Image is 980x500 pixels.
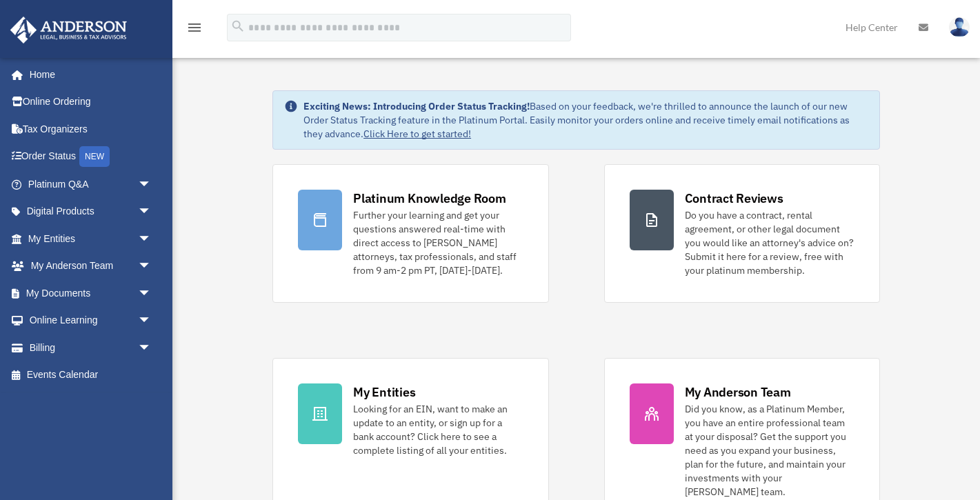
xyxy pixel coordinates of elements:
[10,88,172,116] a: Online Ordering
[10,307,172,334] a: Online Learningarrow_drop_down
[186,19,203,36] i: menu
[353,190,506,207] div: Platinum Knowledge Room
[138,170,166,199] span: arrow_drop_down
[10,115,172,143] a: Tax Organizers
[230,19,246,34] i: search
[186,24,203,36] a: menu
[363,128,471,140] a: Click Here to get started!
[10,225,172,252] a: My Entitiesarrow_drop_down
[10,334,172,361] a: Billingarrow_drop_down
[685,190,783,207] div: Contract Reviews
[79,146,110,167] div: NEW
[604,164,880,303] a: Contract Reviews Do you have a contract, rental agreement, or other legal document you would like...
[10,252,172,280] a: My Anderson Teamarrow_drop_down
[10,170,172,198] a: Platinum Q&Aarrow_drop_down
[10,198,172,226] a: Digital Productsarrow_drop_down
[353,208,523,277] div: Further your learning and get your questions answered real-time with direct access to [PERSON_NAM...
[10,61,166,88] a: Home
[303,100,530,112] strong: Exciting News: Introducing Order Status Tracking!
[353,383,415,401] div: My Entities
[10,279,172,307] a: My Documentsarrow_drop_down
[685,383,791,401] div: My Anderson Team
[138,334,166,362] span: arrow_drop_down
[6,17,131,43] img: Anderson Advisors Platinum Portal
[138,279,166,308] span: arrow_drop_down
[685,402,854,499] div: Did you know, as a Platinum Member, you have an entire professional team at your disposal? Get th...
[138,307,166,335] span: arrow_drop_down
[138,225,166,253] span: arrow_drop_down
[138,252,166,281] span: arrow_drop_down
[10,143,172,171] a: Order StatusNEW
[685,208,854,277] div: Do you have a contract, rental agreement, or other legal document you would like an attorney's ad...
[353,402,523,457] div: Looking for an EIN, want to make an update to an entity, or sign up for a bank account? Click her...
[303,99,868,141] div: Based on your feedback, we're thrilled to announce the launch of our new Order Status Tracking fe...
[10,361,172,389] a: Events Calendar
[949,17,970,37] img: User Pic
[138,198,166,226] span: arrow_drop_down
[272,164,548,303] a: Platinum Knowledge Room Further your learning and get your questions answered real-time with dire...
